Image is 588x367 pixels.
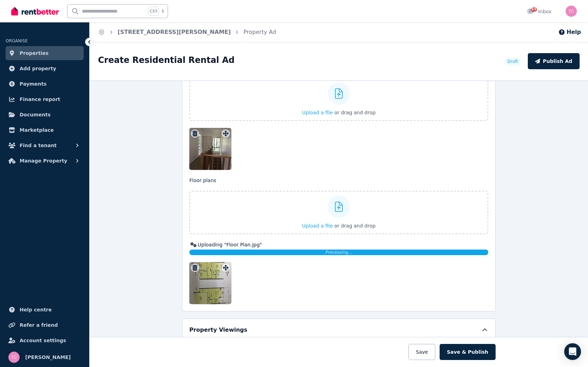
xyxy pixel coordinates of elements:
span: Help centre [20,305,52,314]
img: Tony Cannon [566,6,577,17]
a: Refer a friend [6,318,84,332]
button: Save [408,344,435,360]
a: Help centre [6,303,84,317]
span: Marketplace [20,126,54,134]
h1: Create Residential Rental Ad [98,55,234,66]
div: Open Intercom Messenger [564,343,581,360]
span: Upload a file [302,223,333,229]
button: Help [558,28,581,36]
span: or drag and drop [334,223,376,229]
span: Upload a file [302,110,333,115]
span: Refer a friend [20,321,58,329]
span: Properties [20,49,49,57]
span: k [162,8,164,14]
button: Upload a file or drag and drop [302,109,376,116]
a: Properties [6,46,84,60]
a: Finance report [6,92,84,106]
span: or drag and drop [334,110,376,115]
button: Upload a file or drag and drop [302,222,376,229]
a: [STREET_ADDRESS][PERSON_NAME] [118,29,231,35]
img: Tony Cannon [8,352,20,363]
span: [PERSON_NAME] [25,353,71,361]
a: Marketplace [6,123,84,137]
a: Account settings [6,333,84,347]
span: Documents [20,110,51,119]
span: ORGANISE [6,38,28,43]
button: Find a tenant [6,138,84,152]
a: Add property [6,62,84,75]
nav: Breadcrumb [90,22,285,42]
div: Inbox [527,8,552,15]
a: Property Ad [243,29,276,35]
span: Finance report [20,95,60,103]
span: Account settings [20,336,66,345]
span: Find a tenant [20,141,57,150]
div: Uploading " Floor Plan.jpg " [189,241,488,248]
span: Ctrl [148,7,159,16]
span: 69 [531,7,537,12]
a: Payments [6,77,84,91]
h5: Property Viewings [189,326,247,334]
span: Manage Property [20,157,67,165]
button: Save & Publish [440,344,496,360]
span: Add property [20,64,56,73]
span: Processing... [325,250,352,255]
span: Payments [20,80,47,88]
a: Documents [6,108,84,122]
button: Publish Ad [528,53,580,69]
button: Manage Property [6,154,84,168]
img: RentBetter [11,6,59,16]
span: Draft [507,59,518,64]
p: Floor plans [189,177,488,184]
